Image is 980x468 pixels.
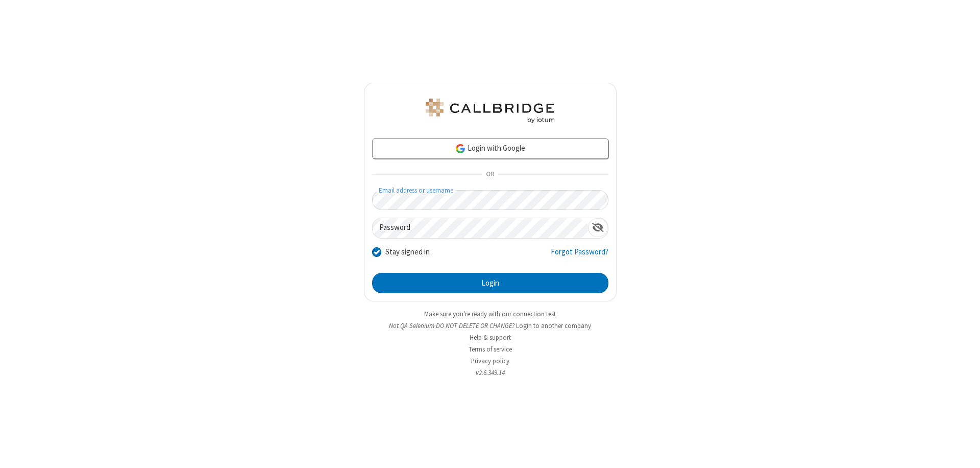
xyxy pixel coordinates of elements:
a: Forgot Password? [551,246,608,266]
a: Help & support [470,333,511,342]
a: Terms of service [469,345,512,354]
img: google-icon.png [455,143,466,154]
button: Login to another company [516,321,591,331]
input: Password [373,218,588,238]
label: Stay signed in [385,246,430,258]
input: Email address or username [372,190,608,210]
li: Not QA Selenium DO NOT DELETE OR CHANGE? [364,321,617,331]
a: Make sure you're ready with our connection test [424,310,556,318]
span: OR [482,168,498,182]
a: Privacy policy [471,357,509,365]
button: Login [372,273,608,293]
div: Show password [588,218,608,237]
img: QA Selenium DO NOT DELETE OR CHANGE [424,99,556,123]
a: Login with Google [372,138,608,159]
li: v2.6.349.14 [364,368,617,378]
